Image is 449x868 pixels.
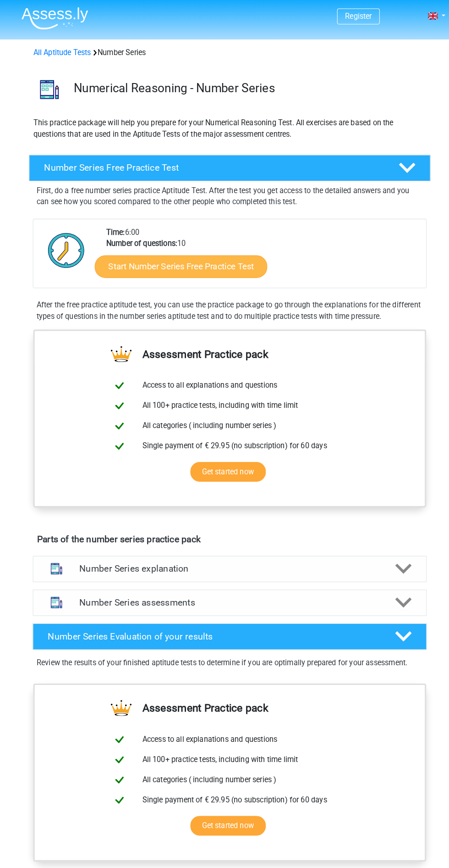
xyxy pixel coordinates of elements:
[33,47,89,56] a: All Aptitude Tests
[29,46,420,57] div: Number Series
[44,577,67,601] img: number series assessments
[32,293,417,315] div: After the free practice aptitude test, you can use the practice package to go through the explana...
[36,642,413,653] p: Review the results of your finished aptitude tests to determine if you are optimally prepared for...
[77,551,372,561] h4: Number Series explanation
[33,115,416,137] p: This practice package will help you prepare for your Numerical Reasoning Test. All exercises are ...
[337,11,363,20] a: Register
[104,223,122,231] b: Time:
[42,222,88,267] img: Clock
[28,576,421,602] a: assessments Number Series assessments
[29,68,68,107] img: number series
[44,544,67,568] img: number series explanations
[104,234,173,242] b: Number of questions:
[47,617,372,627] h4: Number Series Evaluation of your results
[21,7,86,29] img: Assessly
[28,543,421,569] a: explanations Number Series explanation
[36,181,413,203] p: First, do a free number series practice Aptitude Test. After the test you get access to the detai...
[25,151,424,177] a: Number Series Free Practice Test
[97,222,416,281] div: 6:00 10
[77,584,372,594] h4: Number Series assessments
[186,451,260,471] a: Get started now
[43,159,375,169] h4: Number Series Free Practice Test
[93,249,261,271] a: Start Number Series Free Practice Test
[186,797,260,817] a: Get started now
[28,609,421,635] a: Number Series Evaluation of your results
[72,79,413,93] h3: Numerical Reasoning - Number Series
[36,522,413,532] h4: Parts of the number series practice pack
